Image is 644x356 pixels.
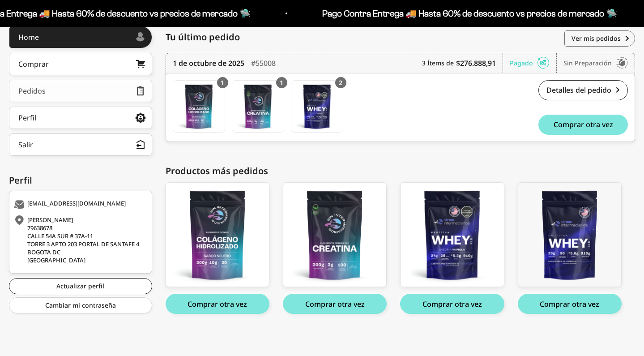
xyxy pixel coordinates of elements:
div: 1 [276,77,287,88]
span: Comprar otra vez [554,121,613,128]
a: Creatina Monohidrato - 300g [283,182,387,287]
a: Proteína Whey - Vainilla - Vainilla / 2 libras (910g) [400,182,504,287]
a: Detalles del pedido [538,80,628,100]
img: colageno_01_e03c224b-442a-42c4-94f4-6330c5066a10_large.png [166,183,269,287]
div: Comprar [18,60,49,68]
div: Productos más pedidos [166,164,635,178]
span: Tu último pedido [166,30,240,44]
div: [PERSON_NAME] 79638678 CALLE 54A SUR # 37A-11 TORRE 3 APTO 203 PORTAL DE SANTAFE 4 BOGOTA DC [GEO... [14,216,145,264]
img: Translation missing: es.Creatina Monohidrato - 300g [232,81,284,132]
a: Cambiar mi contraseña [9,297,152,313]
a: Colágeno Hidrolizado - 300g [166,182,269,287]
div: #55008 [251,53,276,73]
a: Pedidos [9,80,152,102]
a: Proteína Whey - Vainilla - Vainilla / 2 libras (910g) [291,80,343,133]
time: 1 de octubre de 2025 [173,58,244,69]
img: whey_vainilla_front_1_808bbad8-c402-4f8a-9e09-39bf23c86e38_large.png [401,183,503,287]
a: Creatina Monohidrato - 300g [232,80,284,133]
div: Salir [18,141,33,148]
div: 1 [217,77,228,88]
img: whey-sello_USA_26ea3a43-a5af-4b54-ab19-48025762835f_large.png [518,183,621,287]
div: Pedidos [18,87,46,94]
button: Comprar otra vez [283,294,387,314]
div: [EMAIL_ADDRESS][DOMAIN_NAME] [14,200,145,209]
img: Translation missing: es.Proteína Whey - Vainilla - Vainilla / 2 libras (910g) [291,81,343,132]
div: Pagado [510,53,557,73]
button: Comprar otra vez [518,294,622,314]
button: Comprar otra vez [400,294,504,314]
div: Sin preparación [563,53,628,73]
img: Translation missing: es.Colágeno Hidrolizado - 300g [173,81,225,132]
p: Pago Contra Entrega 🚚 Hasta 60% de descuento vs precios de mercado 🛸 [311,6,606,21]
div: 2 [335,77,346,88]
a: Colágeno Hidrolizado - 300g [173,80,225,133]
div: 3 Ítems de [422,53,503,73]
button: Salir [9,133,152,156]
a: Comprar [9,53,152,75]
img: creatina_01_f8c850de-56c9-42bd-8a2b-28abf4b4f044_large.png [283,183,386,287]
button: Comprar otra vez [538,115,628,135]
b: $276.888,91 [456,58,496,69]
div: Perfil [9,174,152,187]
a: Actualizar perfil [9,278,152,294]
div: Home [18,34,39,41]
a: Ver mis pedidos [564,30,635,47]
div: Perfil [18,114,36,121]
a: Proteína Whey - Sin Sabor - Sin Sabor / 2 libras (910g) [518,182,622,287]
a: Home [9,26,152,48]
button: Comprar otra vez [166,294,269,314]
a: Perfil [9,107,152,129]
